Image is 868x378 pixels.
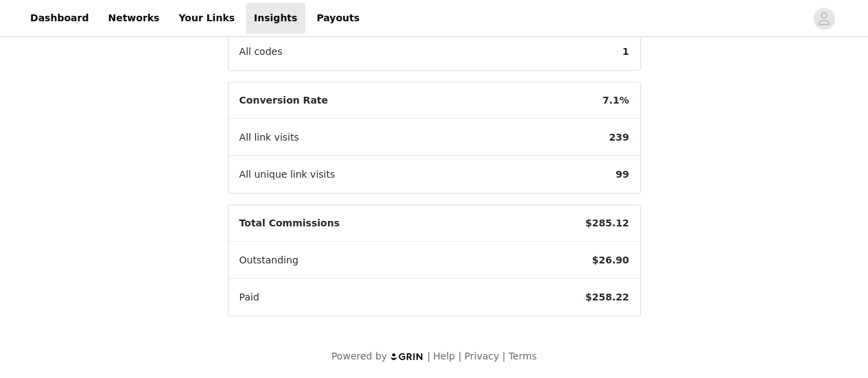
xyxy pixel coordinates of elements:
span: | [502,351,506,362]
div: avatar [817,8,830,29]
span: Paid [228,279,270,316]
span: Conversion Rate [228,82,339,119]
img: logo [390,352,424,361]
span: $258.22 [574,279,640,316]
a: Payouts [308,3,368,34]
span: | [458,351,461,362]
span: Total Commissions [228,205,351,241]
span: Powered by [331,351,387,362]
span: All unique link visits [228,156,347,193]
a: Insights [246,3,305,34]
span: $285.12 [574,205,640,241]
a: Help [433,351,455,362]
span: 99 [605,156,640,193]
a: Privacy [465,351,500,362]
span: 1 [611,34,640,70]
span: 239 [598,119,640,156]
a: Terms [508,351,537,362]
span: $26.90 [580,242,640,279]
a: Dashboard [22,3,97,34]
span: | [427,351,430,362]
span: All codes [228,34,294,70]
a: Your Links [170,3,243,34]
span: 7.1% [591,82,640,119]
span: All link visits [228,119,310,156]
a: Networks [99,3,167,34]
span: Outstanding [228,242,309,279]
